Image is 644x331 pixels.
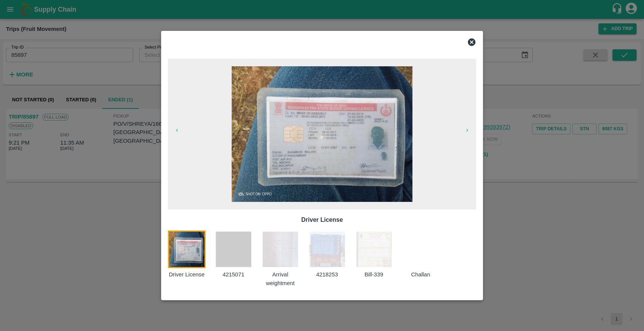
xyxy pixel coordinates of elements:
[308,270,346,279] p: 4218253
[168,230,206,268] img: https://app.vegrow.in/rails/active_storage/blobs/redirect/eyJfcmFpbHMiOnsiZGF0YSI6Mjg5NjI5OCwicHV...
[261,230,299,268] img: https://app.vegrow.in/rails/active_storage/blobs/redirect/eyJfcmFpbHMiOnsiZGF0YSI6Mjg5NjI1MCwicHV...
[261,270,299,287] p: Arrival weightment
[215,270,252,279] p: 4215071
[232,66,413,202] img: https://app.vegrow.in/rails/active_storage/blobs/redirect/eyJfcmFpbHMiOnsiZGF0YSI6Mjg5NjI5OCwicHV...
[174,215,470,224] p: Driver License
[308,230,346,268] img: https://app.vegrow.in/rails/active_storage/blobs/redirect/eyJfcmFpbHMiOnsiZGF0YSI6Mjg5NjI1MSwicHV...
[355,230,393,268] img: https://app.vegrow.in/rails/active_storage/blobs/redirect/eyJfcmFpbHMiOnsiZGF0YSI6Mjk0NzQzMywicHV...
[168,270,206,279] p: Driver License
[215,230,252,268] img: https://app.vegrow.in/rails/active_storage/blobs/redirect/eyJfcmFpbHMiOnsiZGF0YSI6Mjg5MjkzOSwicHV...
[355,270,393,279] p: Bill-339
